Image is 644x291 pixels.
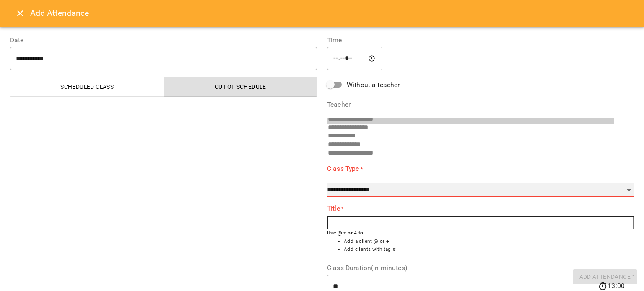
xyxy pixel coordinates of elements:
[344,237,634,246] li: Add a client @ or +
[30,7,634,20] h6: Add Attendance
[10,77,164,97] button: Scheduled class
[347,80,400,90] span: Without a teacher
[327,230,364,236] b: Use @ + or # to
[16,82,159,92] span: Scheduled class
[169,82,312,92] span: Out of Schedule
[327,164,634,174] label: Class Type
[327,37,634,44] label: Time
[10,3,30,23] button: Close
[344,245,634,254] li: Add clients with tag #
[327,101,634,108] label: Teacher
[164,77,317,97] button: Out of Schedule
[10,37,317,44] label: Date
[327,203,634,213] label: Title
[327,265,634,271] label: Class Duration(in minutes)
